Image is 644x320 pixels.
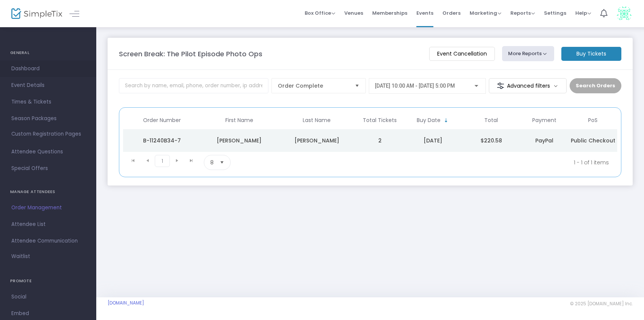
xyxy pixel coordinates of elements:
span: Embed [11,309,85,318]
span: Event Details [11,80,85,90]
input: Search by name, email, phone, order number, ip address, or last 4 digits of card [119,78,268,93]
span: © 2025 [DOMAIN_NAME] Inc. [570,301,633,307]
span: Attendee Communication [11,236,85,246]
span: Orders [442,3,461,23]
td: $220.58 [462,129,520,152]
kendo-pager-info: 1 - 1 of 1 items [305,155,609,170]
span: Settings [544,3,566,23]
span: Help [575,9,591,17]
span: Times & Tickets [11,97,85,107]
div: Methvin [280,137,354,144]
span: Last Name [303,117,331,124]
a: [DOMAIN_NAME] [108,300,144,306]
div: Mackenzie [202,137,276,144]
span: Marketing [470,9,501,17]
h4: PROMOTE [10,274,86,289]
th: Total Tickets [356,111,404,129]
span: Venues [344,3,363,23]
span: [DATE] 10:00 AM - [DATE] 5:00 PM [375,83,455,89]
span: Memberships [372,3,407,23]
span: Box Office [305,9,335,17]
span: Order Management [11,203,85,213]
span: Order Complete [278,82,349,90]
div: B-11240B34-7 [125,137,199,144]
div: Data table [123,111,617,152]
span: 8 [210,159,214,166]
span: Sortable [443,117,449,124]
span: Attendee List [11,220,85,229]
span: Social [11,292,85,302]
span: Reports [510,9,535,17]
h4: GENERAL [10,45,86,60]
h4: MANAGE ATTENDEES [10,184,86,199]
button: More Reports [502,46,554,61]
span: Custom Registration Pages [11,130,81,138]
m-button: Event Cancellation [429,47,495,61]
span: Total [484,117,498,124]
span: PoS [588,117,598,124]
td: 2 [356,129,404,152]
span: Payment [532,117,556,124]
span: Order Number [143,117,181,124]
span: Waitlist [11,253,30,260]
button: Select [352,79,362,93]
span: Buy Date [417,117,441,124]
span: PayPal [535,137,553,144]
div: 10/13/2025 [406,137,460,144]
span: Dashboard [11,64,85,74]
span: Page 1 [155,155,170,167]
m-button: Buy Tickets [561,47,621,61]
span: First Name [225,117,253,124]
span: Attendee Questions [11,147,85,157]
span: Season Packages [11,114,85,124]
span: Events [416,3,433,23]
m-panel-title: Screen Break: The Pilot Episode Photo Ops [119,49,262,59]
span: Public Checkout [571,137,615,144]
img: filter [497,82,504,90]
m-button: Advanced filters [489,78,567,93]
button: Select [217,155,227,170]
span: Special Offers [11,164,85,173]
